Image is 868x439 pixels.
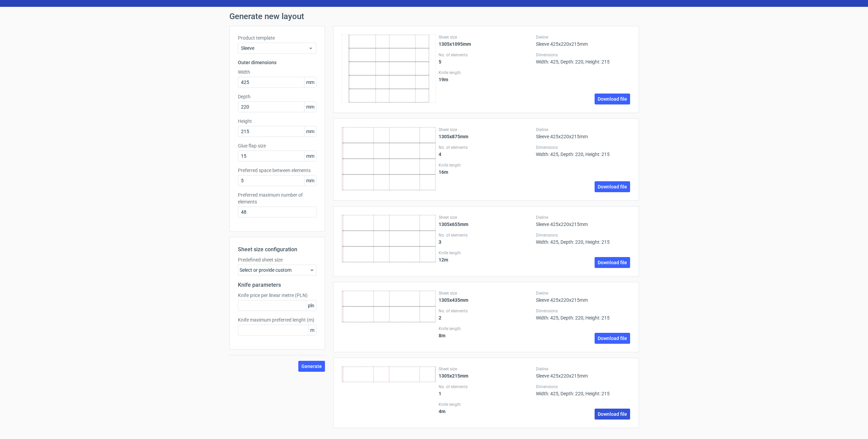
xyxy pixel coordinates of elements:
label: No. of elements [439,145,533,150]
label: Preferred maximum number of elements [238,192,316,205]
strong: 5 [439,59,441,65]
a: Download file [595,333,630,344]
div: Width: 425, Depth: 220, Height: 215 [536,145,630,157]
label: Sheet size [439,215,533,220]
strong: 1 [439,391,441,396]
span: mm [304,77,316,87]
label: Sheet size [439,34,533,40]
h2: Knife parameters [238,281,316,289]
div: Sleeve 425x220x215mm [536,34,630,47]
label: Sheet size [439,127,533,132]
label: Dimensions [536,384,630,390]
span: mm [304,151,316,161]
span: mm [304,126,316,137]
label: Height [238,118,316,125]
label: Dieline [536,291,630,296]
a: Download file [595,409,630,420]
strong: 2 [439,315,441,321]
label: No. of elements [439,232,533,238]
strong: 16 m [439,169,448,175]
strong: 1305x1095mm [439,41,471,47]
strong: 8 m [439,333,445,338]
a: Download file [595,94,630,104]
h2: Sheet size configuration [238,245,316,254]
label: Knife length [439,402,533,407]
label: Depth [238,93,316,100]
label: Glue flap size [238,142,316,149]
div: Sleeve 425x220x215mm [536,215,630,227]
label: Knife length [439,70,533,75]
label: Dieline [536,366,630,372]
label: No. of elements [439,308,533,314]
h3: Outer dimensions [238,59,316,66]
strong: 12 m [439,257,448,263]
button: Generate [298,361,325,372]
div: Sleeve 425x220x215mm [536,291,630,303]
label: Knife price per linear metre (PLN) [238,292,316,299]
label: Sheet size [439,291,533,296]
label: Dimensions [536,232,630,238]
span: mm [304,102,316,112]
label: Dimensions [536,145,630,150]
strong: 19 m [439,77,448,82]
strong: 1305x875mm [439,134,468,139]
label: Preferred space between elements [238,167,316,174]
div: Width: 425, Depth: 220, Height: 215 [536,308,630,321]
div: Width: 425, Depth: 220, Height: 215 [536,384,630,396]
label: Dieline [536,34,630,40]
span: Generate [301,364,322,369]
label: Dieline [536,215,630,220]
label: Knife maximum preferred lenght (m) [238,316,316,323]
label: Dimensions [536,308,630,314]
span: mm [304,175,316,186]
label: No. of elements [439,52,533,58]
strong: 1305x215mm [439,373,468,379]
span: m [308,325,316,335]
label: Knife length [439,250,533,256]
label: Width [238,69,316,75]
a: Download file [595,181,630,192]
div: Select or provide custom [238,265,316,275]
label: Dieline [536,127,630,132]
h1: Generate new layout [229,12,639,20]
strong: 3 [439,239,441,245]
div: Sleeve 425x220x215mm [536,127,630,139]
span: Sleeve [241,45,308,52]
label: Product template [238,34,316,41]
strong: 1305x655mm [439,222,468,227]
a: Download file [595,257,630,268]
div: Width: 425, Depth: 220, Height: 215 [536,52,630,65]
strong: 4 [439,152,441,157]
label: No. of elements [439,384,533,390]
div: Sleeve 425x220x215mm [536,366,630,379]
label: Sheet size [439,366,533,372]
strong: 4 m [439,409,445,414]
label: Knife length [439,162,533,168]
label: Knife length [439,326,533,331]
div: Width: 425, Depth: 220, Height: 215 [536,232,630,245]
span: pln [306,300,316,311]
label: Predefined sheet size [238,256,316,263]
label: Dimensions [536,52,630,58]
strong: 1305x435mm [439,297,468,303]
